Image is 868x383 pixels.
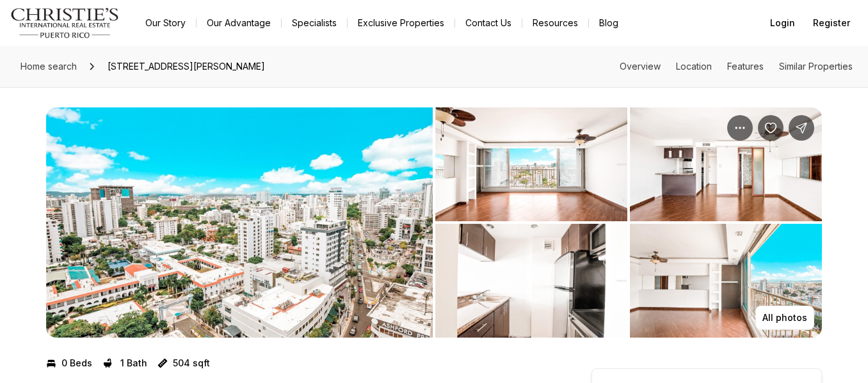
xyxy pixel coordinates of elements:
p: 1 Bath [120,358,147,368]
span: Home search [20,61,77,72]
button: View image gallery [630,224,822,338]
a: Our Advantage [197,14,281,32]
img: logo [10,8,120,38]
a: Skip to: Overview [620,61,661,72]
button: View image gallery [435,107,627,221]
div: Listing Photos [46,107,822,338]
button: Contact Us [455,14,522,32]
a: Resources [522,14,588,32]
p: 0 Beds [61,358,92,368]
a: Skip to: Similar Properties [779,61,853,72]
li: 1 of 4 [46,107,433,338]
a: Our Story [135,14,196,32]
a: Blog [589,14,629,32]
button: View image gallery [46,107,433,338]
button: Property options [727,115,753,141]
button: Register [805,10,858,36]
p: 504 sqft [173,358,210,368]
span: Register [813,18,850,28]
span: Login [770,18,795,28]
a: Exclusive Properties [348,14,454,32]
a: Home search [15,56,82,77]
a: Skip to: Location [676,61,712,72]
button: Login [762,10,803,36]
button: View image gallery [630,107,822,221]
nav: Page section menu [620,61,853,72]
li: 2 of 4 [435,107,822,338]
button: View image gallery [435,224,627,338]
a: Specialists [282,14,347,32]
button: Save Property: 1477 ASHFORD #2107 [758,115,784,141]
button: Share Property: 1477 ASHFORD #2107 [789,115,814,141]
span: [STREET_ADDRESS][PERSON_NAME] [102,56,270,77]
a: Skip to: Features [727,61,764,72]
